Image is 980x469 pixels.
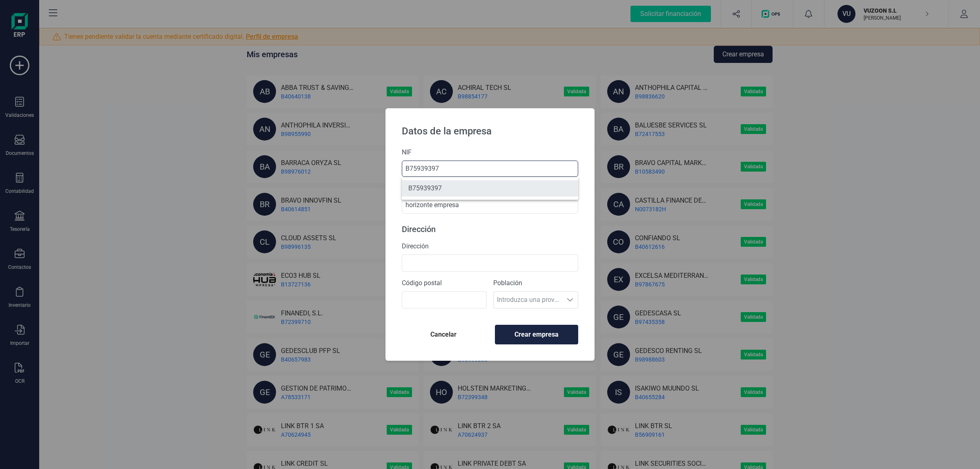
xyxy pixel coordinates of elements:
span: Cancelar [408,330,479,339]
label: Código postal [402,278,487,288]
label: NIF [402,147,578,157]
label: Población [493,278,578,288]
p: Dirección [402,223,578,235]
p: Datos de la empresa [395,118,585,141]
li: B75939397 [402,180,578,197]
button: Crear empresa [495,325,578,344]
span: Crear empresa [502,330,571,339]
button: Cancelar [402,325,485,344]
label: Dirección [402,241,578,251]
